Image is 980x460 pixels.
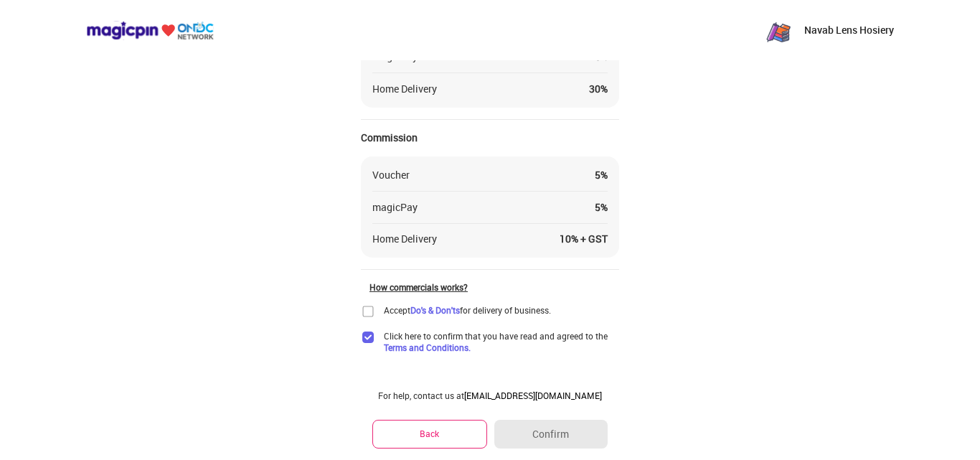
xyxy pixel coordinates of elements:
[410,304,460,316] a: Do's & Don'ts
[464,390,602,401] a: [EMAIL_ADDRESS][DOMAIN_NAME]
[494,420,608,449] button: Confirm
[86,21,214,40] img: ondc-logo-new-small.8a59708e.svg
[372,390,608,401] div: For help, contact us at
[384,342,471,353] a: Terms and Conditions.
[372,168,410,182] div: Voucher
[595,168,608,182] div: 5 %
[372,200,418,215] div: magicPay
[764,16,793,44] img: zN8eeJ7_1yFC7u6ROh_yaNnuSMByXp4ytvKet0ObAKR-3G77a2RQhNqTzPi8_o_OMQ7Yu_PgX43RpeKyGayj_rdr-Pw
[372,420,487,448] button: Back
[372,232,437,246] div: Home Delivery
[361,304,375,319] img: home-delivery-unchecked-checkbox-icon.f10e6f61.svg
[384,304,551,316] div: Accept for delivery of business.
[361,131,619,145] div: Commission
[384,330,619,353] span: Click here to confirm that you have read and agreed to the
[361,330,375,344] img: checkbox_purple.ceb64cee.svg
[804,23,894,37] p: Navab Lens Hosiery
[369,281,619,293] div: How commercials works?
[560,232,608,246] div: 10 % + GST
[595,200,608,215] div: 5 %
